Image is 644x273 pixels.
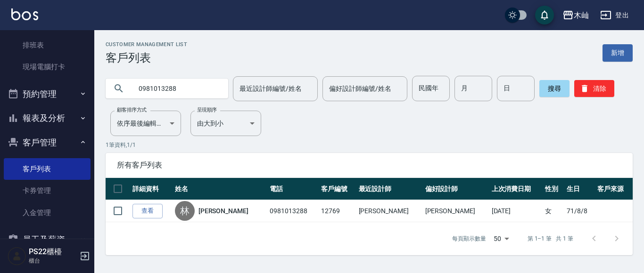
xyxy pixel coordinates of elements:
[4,227,91,252] button: 員工及薪資
[596,7,633,24] button: 登出
[356,200,423,222] td: [PERSON_NAME]
[535,6,554,24] button: save
[356,178,423,200] th: 最近設計師
[29,257,77,265] p: 櫃台
[490,226,512,251] div: 50
[489,200,543,222] td: [DATE]
[11,8,38,20] img: Logo
[4,202,91,224] a: 入金管理
[319,200,356,222] td: 12769
[543,200,564,222] td: 女
[423,178,489,200] th: 偏好設計師
[574,9,589,21] div: 木屾
[595,178,633,200] th: 客戶來源
[29,247,77,257] h5: PS22櫃檯
[267,178,318,200] th: 電話
[603,44,633,62] a: 新增
[574,80,614,97] button: 清除
[175,201,195,221] div: 林
[452,234,486,243] p: 每頁顯示數量
[4,34,91,56] a: 排班表
[489,178,543,200] th: 上次消費日期
[4,180,91,201] a: 卡券管理
[539,80,570,97] button: 搜尋
[132,76,221,101] input: 搜尋關鍵字
[106,41,187,48] h2: Customer Management List
[319,178,356,200] th: 客戶編號
[117,106,147,113] label: 顧客排序方式
[8,247,26,265] img: Person
[106,51,187,64] h3: 客戶列表
[197,106,217,113] label: 呈現順序
[528,234,573,243] p: 第 1–1 筆 共 1 筆
[106,141,633,149] p: 1 筆資料, 1 / 1
[423,200,489,222] td: [PERSON_NAME]
[559,6,593,25] button: 木屾
[543,178,564,200] th: 性別
[173,178,268,200] th: 姓名
[4,158,91,180] a: 客戶列表
[130,178,173,200] th: 詳細資料
[117,161,621,170] span: 所有客戶列表
[4,56,91,78] a: 現場電腦打卡
[564,200,595,222] td: 71/8/8
[4,82,91,106] button: 預約管理
[190,111,261,136] div: 由大到小
[564,178,595,200] th: 生日
[4,106,91,130] button: 報表及分析
[198,206,248,216] a: [PERSON_NAME]
[132,204,163,218] a: 查看
[4,130,91,155] button: 客戶管理
[267,200,318,222] td: 0981013288
[110,111,181,136] div: 依序最後編輯時間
